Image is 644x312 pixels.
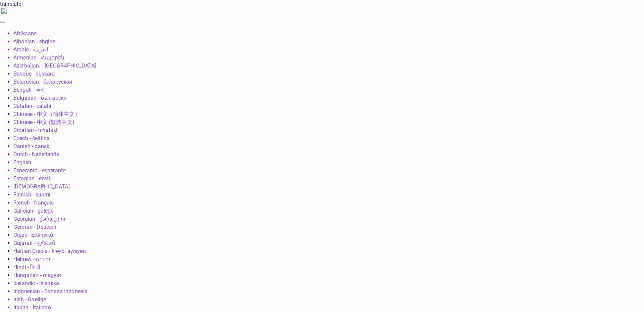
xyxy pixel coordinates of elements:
a: Italian - italiano [13,304,51,311]
a: Danish - dansk [13,143,49,149]
a: German - Deutsch [13,224,56,230]
a: Hindi - हिन्दी [13,264,40,270]
a: Bulgarian - български [13,95,66,101]
a: Basque - euskara [13,71,55,77]
a: Afrikaans [13,30,37,37]
a: [DEMOGRAPHIC_DATA] [13,183,70,190]
a: Chinese - 中文（简体中文） [13,111,80,117]
a: Hebrew - ‎‫עברית‬‎ [13,256,50,262]
a: Czech - čeština [13,135,50,141]
a: Azerbaijani - [GEOGRAPHIC_DATA] [13,62,96,69]
a: Galician - galego [13,208,54,214]
a: Hungarian - magyar [13,272,61,278]
a: Gujarati - ગુજરાતી [13,240,55,246]
a: French - français [13,199,54,206]
a: Greek - Ελληνικά [13,232,53,238]
a: Finnish - suomi [13,191,50,198]
a: Arabic - ‎‫العربية‬‎ [13,46,48,53]
a: Dutch - Nederlands [13,151,59,158]
a: Estonian - eesti [13,175,50,182]
a: Chinese - 中文 (繁體中文) [13,119,74,125]
a: Irish - Gaeilge [13,296,46,303]
a: Icelandic - íslenska [13,280,59,286]
a: Albanian - shqipe [13,38,55,45]
a: Esperanto - esperanto [13,167,66,174]
a: Indonesian - Bahasa Indonesia [13,288,88,295]
a: Catalan - català [13,103,51,109]
a: Armenian - Հայերէն [13,54,64,61]
a: English [13,159,31,166]
a: Georgian - ქართული [13,216,65,222]
a: Belarusian - беларуская [13,79,72,85]
a: Croatian - hrvatski [13,127,57,133]
img: right-arrow.png [1,8,7,14]
a: Bengali - বাংলা [13,87,44,93]
a: Haitian Creole - kreyòl ayisyen [13,248,86,254]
